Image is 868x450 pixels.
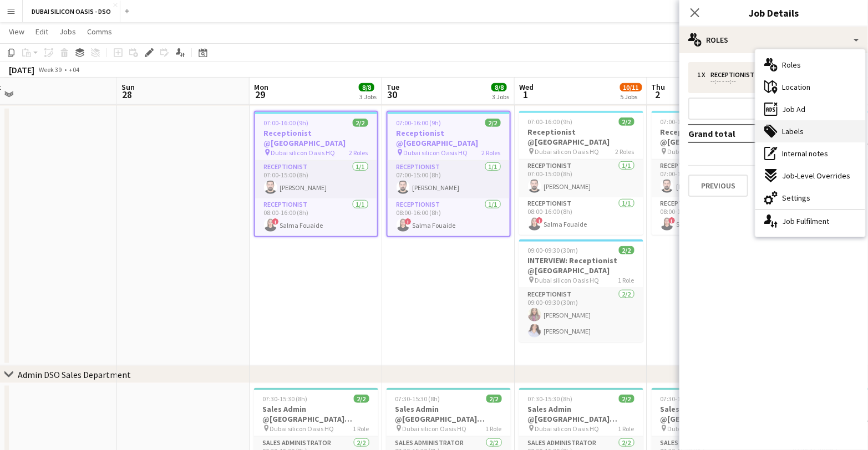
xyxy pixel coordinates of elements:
span: Week 39 [37,65,64,74]
app-job-card: 07:00-16:00 (9h)2/2Receptionist @[GEOGRAPHIC_DATA] Dubai silicon Oasis HQ2 RolesReceptionist1/107... [652,111,776,235]
span: Thu [652,82,666,92]
span: 2 Roles [349,149,368,157]
span: 09:00-09:30 (30m) [528,246,578,254]
span: 07:00-16:00 (9h) [264,119,309,127]
td: Grand total [688,125,789,142]
span: 2/2 [619,246,634,254]
span: View [9,27,24,37]
span: Job Ad [782,104,805,114]
h3: Sales Admin @[GEOGRAPHIC_DATA] [GEOGRAPHIC_DATA] [519,404,643,424]
span: Dubai silicon Oasis HQ [535,276,600,284]
span: 1 Role [486,425,502,433]
span: Dubai silicon Oasis HQ [404,149,468,157]
app-job-card: 07:00-16:00 (9h)2/2Receptionist @[GEOGRAPHIC_DATA] Dubai silicon Oasis HQ2 RolesReceptionist1/107... [254,111,378,237]
div: 1 x [697,71,710,79]
span: 10/11 [620,83,642,91]
span: Dubai silicon Oasis HQ [535,147,600,156]
span: Tue [387,82,399,92]
span: Internal notes [782,149,828,158]
span: Mon [254,82,268,92]
app-job-card: 07:00-16:00 (9h)2/2Receptionist @[GEOGRAPHIC_DATA] Dubai silicon Oasis HQ2 RolesReceptionist1/107... [519,111,643,235]
span: 07:30-15:30 (8h) [661,395,705,403]
h3: Receptionist @[GEOGRAPHIC_DATA] [652,127,776,147]
app-card-role: Receptionist1/107:00-15:00 (8h)[PERSON_NAME] [652,160,776,197]
button: Previous [688,175,748,197]
h3: INTERVIEW: Receptionist @[GEOGRAPHIC_DATA] [519,255,643,275]
span: 07:00-16:00 (9h) [661,117,705,126]
app-card-role: Receptionist1/108:00-16:00 (8h)!Salma Fouaide [388,198,510,236]
span: 2 Roles [616,147,634,156]
span: Dubai silicon Oasis HQ [270,425,334,433]
app-card-role: Receptionist1/108:00-16:00 (8h)!Salma Fouaide [652,197,776,235]
span: Jobs [59,27,76,37]
app-card-role: Receptionist1/107:00-15:00 (8h)[PERSON_NAME] [388,161,510,198]
span: Settings [782,193,810,203]
span: 2/2 [619,117,634,126]
span: Wed [519,82,534,92]
div: --:-- - --:-- [697,79,839,84]
div: 3 Jobs [359,93,377,101]
div: +04 [69,65,79,74]
span: 07:30-15:30 (8h) [528,395,573,403]
a: Edit [31,24,53,39]
button: Add role [688,98,859,120]
span: Dubai silicon Oasis HQ [668,425,732,433]
h3: Sales Admin @[GEOGRAPHIC_DATA] [GEOGRAPHIC_DATA] [652,404,776,424]
span: Comms [87,27,112,37]
a: Comms [83,24,116,39]
h3: Receptionist @[GEOGRAPHIC_DATA] [388,128,510,148]
span: 07:30-15:30 (8h) [395,395,440,403]
app-card-role: Receptionist1/107:00-15:00 (8h)[PERSON_NAME] [519,160,643,197]
span: 1 Role [353,425,369,433]
span: 2/2 [353,119,368,127]
app-card-role: Receptionist2/209:00-09:30 (30m)[PERSON_NAME][PERSON_NAME] [519,288,643,342]
span: Dubai silicon Oasis HQ [668,147,732,156]
h3: Sales Admin @[GEOGRAPHIC_DATA] [GEOGRAPHIC_DATA] [387,404,511,424]
span: 1 Role [618,276,634,284]
div: 3 Jobs [492,93,509,101]
span: 07:00-16:00 (9h) [528,117,573,126]
span: 2/2 [354,395,369,403]
div: Roles [679,27,868,53]
app-card-role: Receptionist1/107:00-15:00 (8h)[PERSON_NAME] [255,161,377,198]
app-card-role: Receptionist1/108:00-16:00 (8h)!Salma Fouaide [255,198,377,236]
app-job-card: 07:00-16:00 (9h)2/2Receptionist @[GEOGRAPHIC_DATA] Dubai silicon Oasis HQ2 RolesReceptionist1/107... [387,111,511,237]
h3: Receptionist @[GEOGRAPHIC_DATA] [519,127,643,147]
span: 07:00-16:00 (9h) [397,119,441,127]
a: View [4,24,29,39]
span: Job-Level Overrides [782,171,850,181]
div: [DATE] [9,64,34,75]
h3: Receptionist @[GEOGRAPHIC_DATA] [255,128,377,148]
span: Dubai silicon Oasis HQ [403,425,467,433]
span: ! [669,217,676,224]
span: Location [782,82,810,92]
h3: Sales Admin @[GEOGRAPHIC_DATA] [GEOGRAPHIC_DATA] [254,404,378,424]
div: Job Fulfilment [755,210,865,232]
span: 2 Roles [482,149,501,157]
span: ! [405,218,412,225]
app-card-role: Receptionist1/108:00-16:00 (8h)!Salma Fouaide [519,197,643,235]
h3: Job Details [679,6,868,20]
span: Edit [35,27,48,37]
span: 1 [517,88,534,101]
span: 07:30-15:30 (8h) [263,395,308,403]
span: 2 [650,88,666,101]
span: 8/8 [491,83,507,91]
span: ! [272,218,279,225]
span: Labels [782,126,804,136]
div: 5 Jobs [621,93,642,101]
span: Sun [121,82,135,92]
div: Receptionist [710,71,759,79]
span: 2/2 [486,395,502,403]
div: Admin DSO Sales Department [18,369,131,380]
span: Dubai silicon Oasis HQ [535,425,600,433]
span: 2/2 [619,395,634,403]
span: 28 [120,88,135,101]
app-job-card: 09:00-09:30 (30m)2/2INTERVIEW: Receptionist @[GEOGRAPHIC_DATA] Dubai silicon Oasis HQ1 RoleRecept... [519,239,643,342]
span: 8/8 [359,83,374,91]
a: Jobs [55,24,80,39]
